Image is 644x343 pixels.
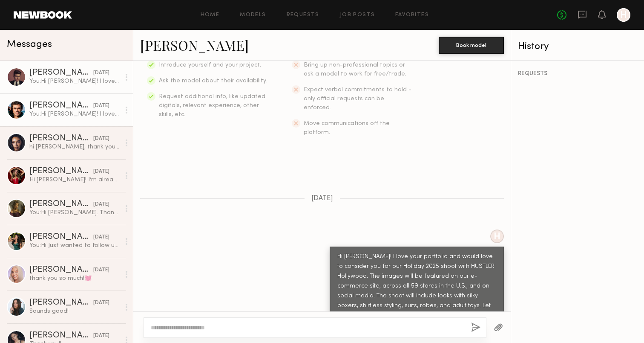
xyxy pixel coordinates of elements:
[159,94,265,117] span: Request additional info, like updated digitals, relevant experience, other skills, etc.
[201,12,220,18] a: Home
[159,62,261,68] span: Introduce yourself and your project.
[29,209,120,217] div: You: Hi [PERSON_NAME]. Thank you for letting us know. We will keep you in mind for future shoots....
[304,62,406,77] span: Bring up non-professional topics or ask a model to work for free/trade.
[93,102,109,110] div: [DATE]
[93,168,109,176] div: [DATE]
[93,135,109,143] div: [DATE]
[617,8,630,22] a: H
[29,110,120,118] div: You: Hi [PERSON_NAME]! I love your portfolio and would love to consider you for our Holiday 2025 ...
[29,143,120,151] div: hi [PERSON_NAME], thank you so much for reaching out and expressing interest. unfortunately i am ...
[518,71,637,77] div: REQUESTS
[287,12,319,18] a: Requests
[93,201,109,209] div: [DATE]
[439,41,504,48] a: Book model
[93,299,109,307] div: [DATE]
[304,121,390,135] span: Move communications off the platform.
[395,12,429,18] a: Favorites
[240,12,266,18] a: Models
[29,233,93,241] div: [PERSON_NAME]
[29,102,93,110] div: [PERSON_NAME]
[93,332,109,340] div: [DATE]
[29,134,93,143] div: [PERSON_NAME]
[311,195,333,202] span: [DATE]
[439,37,504,54] button: Book model
[29,266,93,274] div: [PERSON_NAME]
[337,252,496,321] div: Hi [PERSON_NAME]! I love your portfolio and would love to consider you for our Holiday 2025 shoot...
[29,77,120,85] div: You: Hi [PERSON_NAME]! I love your portfolio and would love to consider you for our Holiday 2025 ...
[29,176,120,184] div: Hi [PERSON_NAME]! I’m already booked for the 4th. Would love to come next time!
[304,87,411,110] span: Expect verbal commitments to hold - only official requests can be enforced.
[159,78,267,84] span: Ask the model about their availability.
[29,241,120,250] div: You: Hi Just wanted to follow up on your availability for [DATE].
[29,274,120,282] div: thank you so much!💓
[29,69,93,77] div: [PERSON_NAME]
[29,167,93,176] div: [PERSON_NAME]
[7,40,52,49] span: Messages
[29,331,93,340] div: [PERSON_NAME]
[340,12,375,18] a: Job Posts
[140,36,249,54] a: [PERSON_NAME]
[518,42,637,52] div: History
[93,233,109,241] div: [DATE]
[29,299,93,307] div: [PERSON_NAME]
[29,307,120,315] div: Sounds good!
[29,200,93,209] div: [PERSON_NAME]
[93,266,109,274] div: [DATE]
[93,69,109,77] div: [DATE]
